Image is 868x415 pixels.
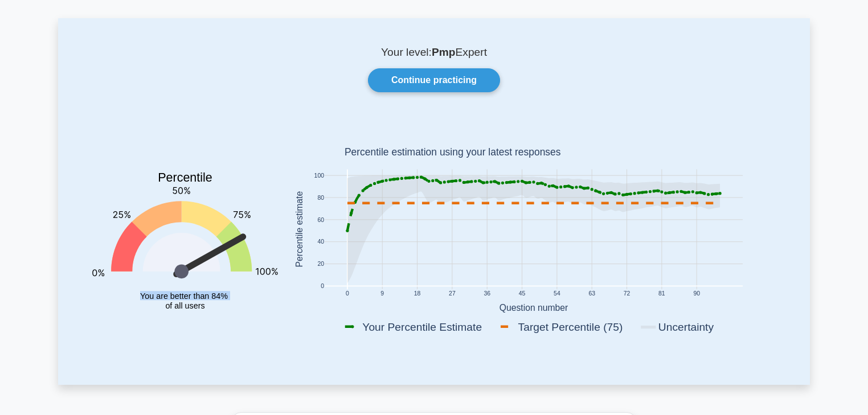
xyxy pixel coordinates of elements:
[346,291,349,297] text: 0
[317,239,324,245] text: 40
[499,303,568,313] text: Question number
[432,46,456,58] b: Pmp
[414,291,421,297] text: 18
[317,261,324,268] text: 20
[658,291,665,297] text: 81
[554,291,560,297] text: 54
[165,301,204,310] tspan: of all users
[588,291,595,297] text: 63
[317,217,324,223] text: 60
[693,291,700,297] text: 90
[314,172,325,179] text: 100
[484,291,490,297] text: 36
[321,283,324,290] text: 0
[140,291,228,301] tspan: You are better than 84%
[85,46,783,59] p: Your level: Expert
[158,171,212,185] text: Percentile
[368,68,500,92] a: Continue practicing
[294,191,304,268] text: Percentile estimate
[624,291,630,297] text: 72
[380,291,384,297] text: 9
[519,291,526,297] text: 45
[317,195,324,201] text: 80
[449,291,456,297] text: 27
[345,147,561,158] text: Percentile estimation using your latest responses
